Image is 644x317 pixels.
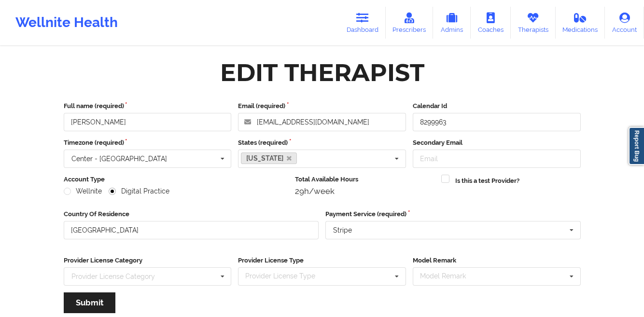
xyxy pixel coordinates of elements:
[605,7,644,39] a: Account
[433,7,471,39] a: Admins
[238,138,406,148] label: States (required)
[413,150,581,168] input: Email
[241,152,297,164] a: [US_STATE]
[64,187,102,195] label: Wellnite
[333,227,352,234] div: Stripe
[455,176,519,186] label: Is this a test Provider?
[295,186,434,196] div: 29h/week
[64,113,232,131] input: Full name
[413,101,581,111] label: Calendar Id
[556,7,605,39] a: Medications
[238,101,406,111] label: Email (required)
[64,209,319,219] label: Country Of Residence
[64,256,232,265] label: Provider License Category
[295,175,434,184] label: Total Available Hours
[418,271,480,282] div: Model Remark
[64,101,232,111] label: Full name (required)
[339,7,386,39] a: Dashboard
[511,7,556,39] a: Therapists
[243,271,329,282] div: Provider License Type
[629,127,644,165] a: Report Bug
[413,138,581,148] label: Secondary Email
[413,113,581,131] input: Calendar Id
[386,7,434,39] a: Prescribers
[109,187,169,195] label: Digital Practice
[64,175,289,184] label: Account Type
[471,7,511,39] a: Coaches
[238,113,406,131] input: Email address
[413,256,581,265] label: Model Remark
[325,209,581,219] label: Payment Service (required)
[220,57,424,88] div: Edit Therapist
[64,292,115,313] button: Submit
[71,273,155,280] div: Provider License Category
[64,138,232,148] label: Timezone (required)
[238,256,406,265] label: Provider License Type
[71,155,167,162] div: Center - [GEOGRAPHIC_DATA]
